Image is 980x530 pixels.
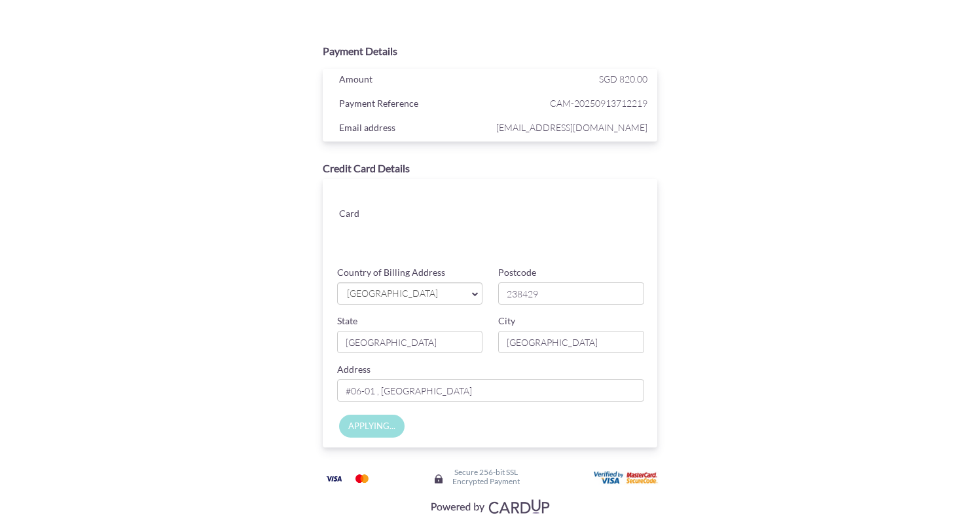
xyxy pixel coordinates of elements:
a: [GEOGRAPHIC_DATA] [337,282,483,305]
iframe: Secure card expiration date input frame [421,221,532,244]
span: SGD 820.00 [599,73,647,85]
img: User card [594,471,659,485]
img: Visa [321,470,347,487]
div: Email address [329,119,494,139]
iframe: Secure card number input frame [421,192,645,216]
div: Amount [329,71,494,90]
img: Visa, Mastercard [424,494,555,518]
img: Mastercard [349,470,375,487]
img: Secure lock [433,474,444,484]
label: Country of Billing Address [337,266,445,279]
div: Payment Details [323,44,658,59]
label: Address [337,363,371,376]
span: [EMAIL_ADDRESS][DOMAIN_NAME] [493,119,647,136]
label: Postcode [498,266,536,279]
div: Credit Card Details [323,161,658,176]
label: City [498,314,515,328]
span: CAM-20250913712219 [493,95,647,111]
h6: Secure 256-bit SSL Encrypted Payment [452,468,520,485]
iframe: Secure card security code input frame [534,221,645,244]
label: State [337,314,357,328]
span: [GEOGRAPHIC_DATA] [346,287,462,301]
div: Payment Reference [329,95,494,115]
div: Card [329,205,411,225]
